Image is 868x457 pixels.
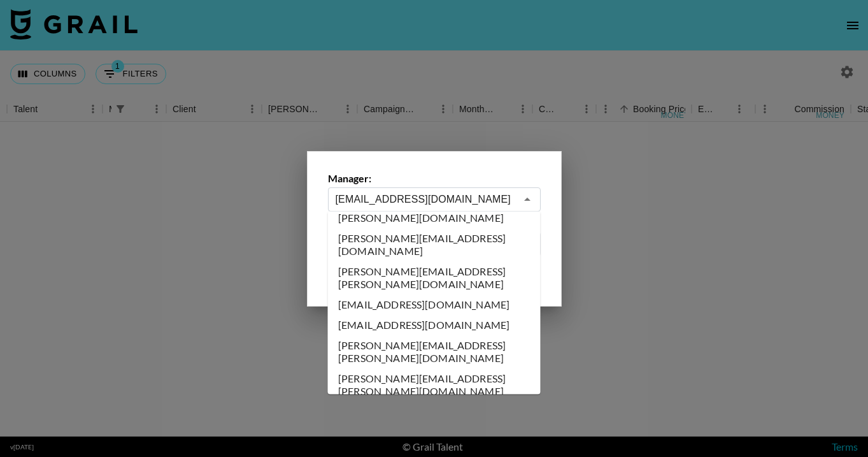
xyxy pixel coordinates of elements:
li: [PERSON_NAME][EMAIL_ADDRESS][PERSON_NAME][DOMAIN_NAME] [328,262,541,295]
li: [PERSON_NAME][EMAIL_ADDRESS][DOMAIN_NAME] [328,229,541,262]
li: [PERSON_NAME][EMAIL_ADDRESS][PERSON_NAME][DOMAIN_NAME] [328,369,541,402]
li: [EMAIL_ADDRESS][DOMAIN_NAME] [328,316,541,336]
label: Manager: [328,172,541,185]
li: [EMAIL_ADDRESS][DOMAIN_NAME] [328,295,541,316]
li: [PERSON_NAME][EMAIL_ADDRESS][PERSON_NAME][DOMAIN_NAME] [328,196,541,229]
button: Close [518,191,536,208]
li: [PERSON_NAME][EMAIL_ADDRESS][PERSON_NAME][DOMAIN_NAME] [328,336,541,369]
